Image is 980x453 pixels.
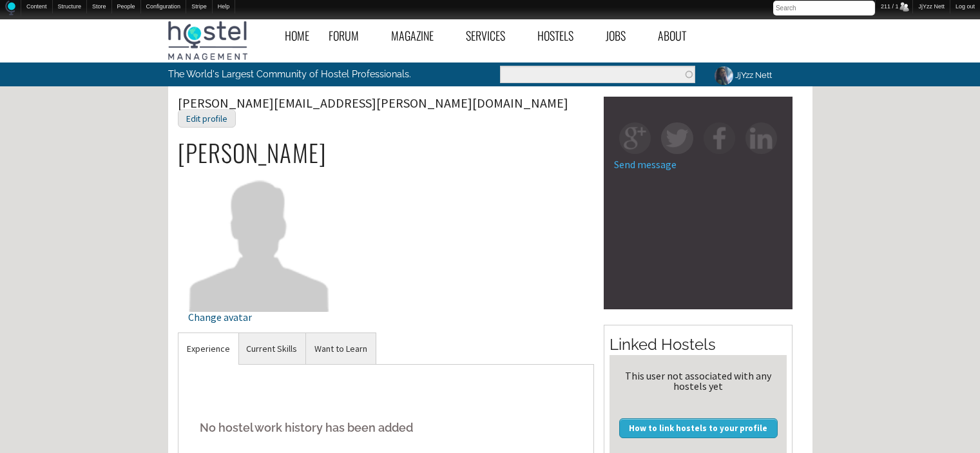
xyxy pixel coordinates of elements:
img: Home [5,1,15,15]
img: shonda.l.ellis@gmail.com's picture [188,169,331,311]
a: Forum [319,21,381,50]
input: Search [773,1,875,15]
a: Services [456,21,528,50]
a: Experience [178,333,238,365]
a: Change avatar [188,233,331,322]
a: How to link hostels to your profile [619,418,778,438]
a: Send message [614,158,677,171]
img: JjYzz Nett's picture [713,64,735,87]
img: fb-square.png [704,122,735,154]
img: Hostel Management Home [168,21,247,60]
input: Enter the terms you wish to search for. [500,66,695,83]
h5: No hostel work history has been added [188,408,584,447]
a: Edit profile [178,109,236,125]
a: Home [275,21,319,50]
div: This user not associated with any hostels yet [615,371,782,391]
a: Want to Learn [306,333,376,365]
a: Current Skills [238,333,305,365]
a: Magazine [381,21,456,50]
div: Edit profile [178,110,236,128]
span: [PERSON_NAME][EMAIL_ADDRESS][PERSON_NAME][DOMAIN_NAME] [178,95,568,125]
h2: Linked Hostels [610,334,787,356]
h2: [PERSON_NAME] [178,139,595,166]
img: gp-square.png [619,122,651,154]
div: Change avatar [188,312,331,322]
a: About [648,21,709,50]
a: JjYzz Nett [705,63,780,88]
a: Hostels [528,21,596,50]
img: tw-square.png [661,122,693,154]
p: The World's Largest Community of Hostel Professionals. [168,63,437,86]
a: Jobs [596,21,648,50]
img: in-square.png [745,122,777,154]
